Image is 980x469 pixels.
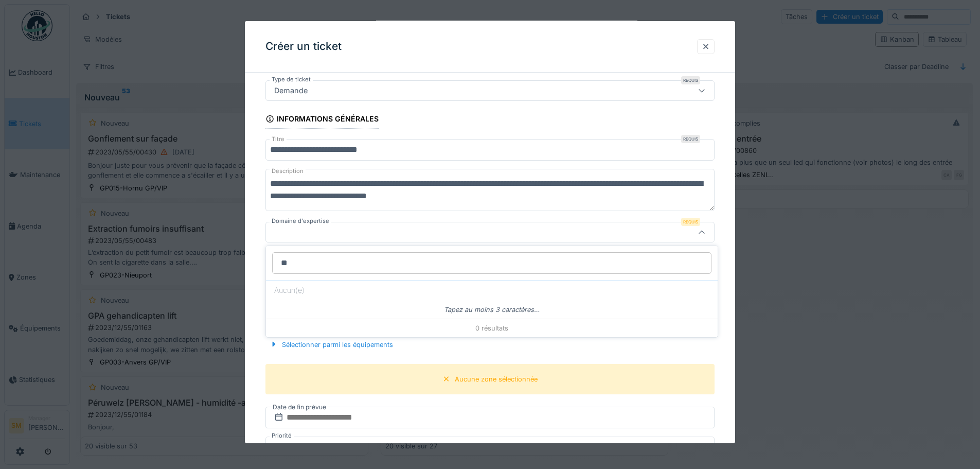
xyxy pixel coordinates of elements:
[270,165,306,178] label: Description
[270,85,312,96] div: Demande
[265,40,342,53] h3: Créer un ticket
[266,280,718,301] div: Aucun(e)
[266,319,718,337] div: 0 résultats
[681,76,700,84] div: Requis
[265,338,397,352] div: Sélectionner parmi les équipements
[270,75,313,84] label: Type de ticket
[681,135,700,143] div: Requis
[455,374,538,384] div: Aucune zone sélectionnée
[266,301,718,319] div: Tapez au moins 3 caractères…
[265,111,379,129] div: Informations générales
[270,135,287,144] label: Titre
[272,402,327,413] label: Date de fin prévue
[270,217,331,225] label: Domaine d'expertise
[681,218,700,226] div: Requis
[270,431,294,440] label: Priorité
